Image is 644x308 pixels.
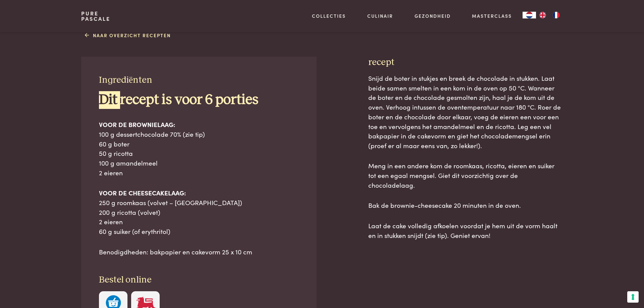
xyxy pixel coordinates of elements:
span: Bak de brownie-cheesecake 20 minuten in de oven. [368,200,521,209]
b: VOOR DE CHEESECAKELAAG: [99,188,186,197]
span: 200 g ricotta (volvet) [99,207,160,217]
a: FR [549,12,563,18]
a: Culinair [367,12,393,19]
span: Ingrediënten [99,75,152,85]
span: 60 g boter [99,139,129,148]
span: 60 g suiker (of erythritol) [99,227,170,236]
b: VOOR DE BROWNIELAAG: [99,120,175,129]
span: Meng in een andere kom de roomkaas, ricotta, eieren en suiker tot een egaal mengsel. Giet dit voo... [368,161,554,189]
h3: recept [368,57,563,68]
aside: Language selected: Nederlands [523,12,563,18]
span: 2 eieren [99,217,123,226]
span: 100 g amandelmeel [99,158,158,167]
h3: Bestel online [99,274,299,286]
span: Laat de cake volledig afkoelen voordat je hem uit de vorm haalt en in stukken snijdt (zie tip). G... [368,221,557,240]
div: Language [523,12,536,18]
a: Gezondheid [415,12,451,19]
b: Dit recept is voor 6 porties [99,93,258,107]
span: 100 g dessertchocolade 70% (zie tip) [99,129,205,138]
a: Masterclass [472,12,512,19]
span: 250 g roomkaas (volvet – [GEOGRAPHIC_DATA]) [99,198,242,207]
span: 2 eieren [99,168,123,177]
a: PurePascale [81,11,110,21]
button: Uw voorkeuren voor toestemming voor trackingtechnologieën [627,291,639,303]
a: Naar overzicht recepten [85,32,171,39]
a: Collecties [312,12,346,19]
span: 50 g ricotta [99,148,133,158]
a: EN [536,12,549,18]
span: Benodigdheden: bakpapier en cakevorm 25 x 10 cm [99,247,252,256]
a: NL [523,12,536,18]
ul: Language list [536,12,563,18]
span: Snijd de boter in stukjes en breek de chocolade in stukken. Laat beide samen smelten in een kom i... [368,73,561,150]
